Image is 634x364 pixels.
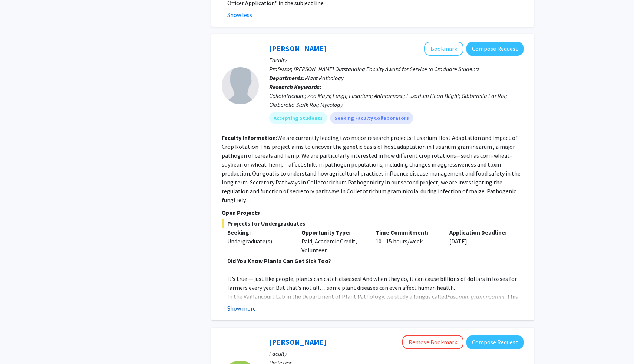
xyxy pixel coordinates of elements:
button: Compose Request to Jonathan Satin [466,335,524,349]
em: Fusarium graminearum [447,293,505,300]
span: In the Vaillancourt Lab in the Department of Plant Pathology, we study a fungus called [227,293,447,300]
span: It’s true — just like people, plants can catch diseases! And when they do, it can cause billions ... [227,275,517,291]
p: Time Commitment: [376,228,439,237]
p: Application Deadline: [449,228,512,237]
div: 10 - 15 hours/week [370,228,444,255]
p: Faculty [269,349,524,358]
div: Colletotrichum; Zea Mays; Fungi; Fusarium; Anthracnose; Fusarium Head Blight; Gibberella Ear Rot;... [269,91,524,109]
b: Departments: [269,74,305,82]
p: Opportunity Type: [301,228,364,237]
button: Show more [227,304,256,313]
div: Undergraduate(s) [227,237,290,246]
span: Projects for Undergraduates [222,219,524,228]
p: Faculty [269,56,524,65]
button: Show less [227,10,252,19]
button: Compose Request to Lisa Vaillancourt [466,42,524,56]
b: Faculty Information: [222,134,277,141]
mat-chip: Accepting Students [269,112,327,124]
span: Plant Pathology [305,74,344,82]
div: [DATE] [444,228,518,255]
p: Seeking: [227,228,290,237]
button: Remove Bookmark [402,335,463,349]
fg-read-more: We are currently leading two major research projects: Fusarium Host Adaptation and Impact of Crop... [222,134,521,204]
p: Open Projects [222,208,524,217]
div: Paid, Academic Credit, Volunteer [296,228,370,255]
strong: Did You Know Plants Can Get Sick Too? [227,257,331,265]
b: Research Keywords: [269,83,321,91]
a: [PERSON_NAME] [269,44,326,53]
iframe: Chat [6,331,32,358]
mat-chip: Seeking Faculty Collaborators [330,112,413,124]
a: [PERSON_NAME] [269,337,326,347]
button: Add Lisa Vaillancourt to Bookmarks [424,42,463,56]
p: Professor, [PERSON_NAME] Outstanding Faculty Award for Service to Graduate Students [269,65,524,73]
